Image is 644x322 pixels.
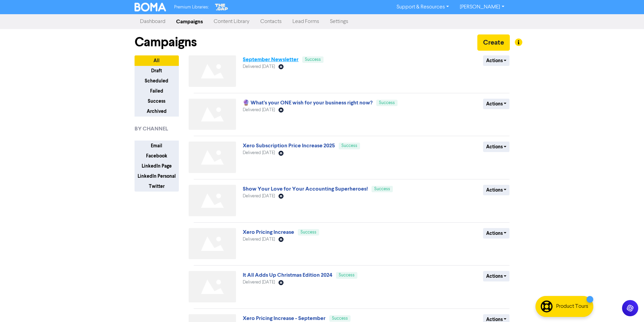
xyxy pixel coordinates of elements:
button: LinkedIn Personal [135,171,179,181]
span: Success [332,316,348,321]
span: Success [341,144,357,148]
a: Xero Subscription Price Increase 2025 [243,142,335,149]
img: Not found [189,55,236,87]
span: Delivered [DATE] [243,108,275,112]
img: Not found [189,142,236,173]
span: Success [379,101,395,105]
span: Success [305,57,321,62]
button: Create [477,34,510,51]
button: Email [135,141,179,151]
img: Not found [189,99,236,130]
button: Facebook [135,151,179,161]
h1: Campaigns [135,34,197,50]
button: Actions [483,55,510,66]
button: Scheduled [135,76,179,86]
span: Delivered [DATE] [243,280,275,284]
a: Support & Resources [391,2,454,13]
a: Dashboard [135,15,171,28]
iframe: Chat Widget [610,290,644,322]
button: LinkedIn Page [135,161,179,171]
a: Xero Pricing Increase - September [243,315,326,322]
a: [PERSON_NAME] [454,2,509,13]
button: Failed [135,86,179,96]
span: Success [301,230,316,234]
span: Premium Libraries: [174,5,209,9]
a: September Newsletter [243,56,299,63]
button: Archived [135,106,179,117]
a: Contacts [255,15,287,28]
a: Show Your Love for Your Accounting Superheroes! [243,185,368,192]
button: All [135,55,179,66]
a: 🔮 What’s your ONE wish for your business right now? [243,99,373,106]
img: BOMA Logo [135,3,166,11]
img: Not found [189,185,236,216]
a: It All Adds Up Christmas Edition 2024 [243,272,332,278]
button: Actions [483,99,510,109]
a: Lead Forms [287,15,325,28]
button: Actions [483,142,510,152]
span: Success [339,273,355,277]
img: Not found [189,228,236,259]
button: Actions [483,185,510,195]
span: Success [374,187,390,191]
span: Delivered [DATE] [243,65,275,69]
button: Draft [135,66,179,76]
a: Xero Pricing Increase [243,229,294,236]
button: Actions [483,271,510,281]
span: BY CHANNEL [135,125,168,133]
img: Not found [189,271,236,302]
span: Delivered [DATE] [243,194,275,198]
button: Success [135,96,179,106]
button: Actions [483,228,510,239]
a: Campaigns [171,15,208,28]
a: Content Library [208,15,255,28]
a: Settings [325,15,354,28]
img: The Gap [214,3,229,11]
span: Delivered [DATE] [243,237,275,242]
button: Twitter [135,181,179,192]
span: Delivered [DATE] [243,151,275,155]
